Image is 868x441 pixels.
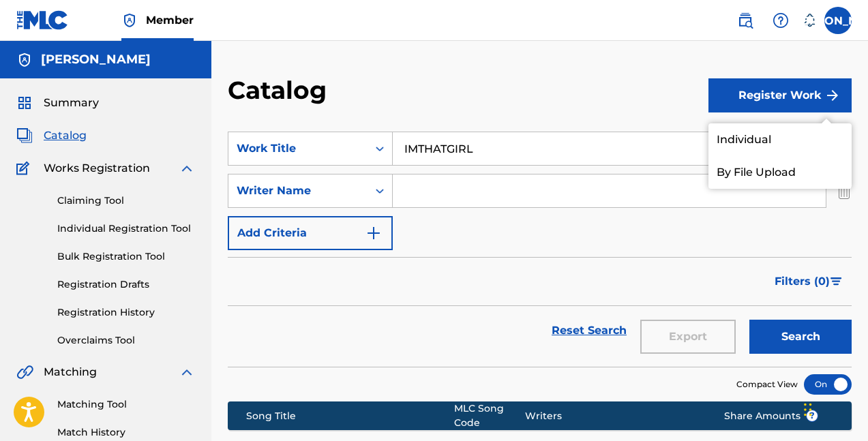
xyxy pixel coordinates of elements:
[121,12,138,29] img: Top Rightsholder
[57,397,195,412] a: Matching Tool
[179,364,195,380] img: expand
[44,364,97,380] span: Matching
[57,194,195,208] a: Claiming Tool
[749,320,852,354] button: Search
[44,95,99,111] span: Summary
[146,12,194,28] span: Member
[830,259,868,376] iframe: Resource Center
[16,10,69,30] img: MLC Logo
[736,378,798,391] span: Compact View
[545,316,633,346] a: Reset Search
[365,225,382,241] img: 9d2ae6d4665cec9f34b9.svg
[708,78,852,112] button: Register Work
[708,123,852,156] a: Individual
[773,12,789,29] img: help
[16,127,87,144] a: CatalogCatalog
[775,273,830,290] span: Filters ( 0 )
[454,401,525,430] div: MLC Song Code
[767,7,794,34] div: Help
[766,264,852,299] button: Filters (0)
[732,7,759,34] a: Public Search
[800,376,868,441] iframe: Chat Widget
[57,277,195,292] a: Registration Drafts
[824,87,841,104] img: f7272a7cc735f4ea7f67.svg
[737,12,753,29] img: search
[57,305,195,320] a: Registration History
[246,409,453,423] div: Song Title
[179,160,195,177] img: expand
[837,174,852,208] img: Delete Criterion
[228,216,393,250] button: Add Criteria
[57,333,195,348] a: Overclaims Tool
[16,160,34,177] img: Works Registration
[41,52,151,67] h5: Jude Amoah
[57,425,195,440] a: Match History
[824,7,852,34] div: User Menu
[525,409,703,423] div: Writers
[228,132,852,367] form: Search Form
[804,389,812,430] div: Drag
[44,160,150,177] span: Works Registration
[228,75,333,106] h2: Catalog
[57,222,195,236] a: Individual Registration Tool
[16,364,33,380] img: Matching
[724,409,818,423] span: Share Amounts
[16,127,33,144] img: Catalog
[708,156,852,189] a: By File Upload
[237,183,359,199] div: Writer Name
[16,52,33,68] img: Accounts
[44,127,87,144] span: Catalog
[237,140,359,157] div: Work Title
[16,95,33,111] img: Summary
[57,249,195,264] a: Bulk Registration Tool
[16,95,99,111] a: SummarySummary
